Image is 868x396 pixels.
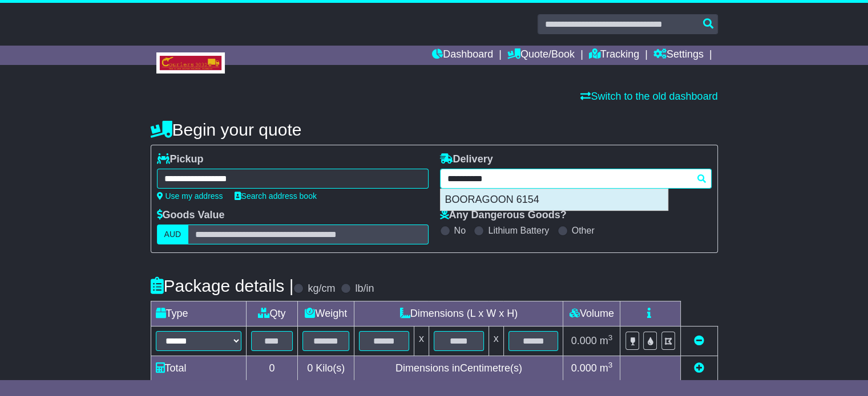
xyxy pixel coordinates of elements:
[354,356,563,381] td: Dimensions in Centimetre(s)
[298,356,354,381] td: Kilo(s)
[414,326,429,356] td: x
[157,191,223,201] a: Use my address
[308,283,335,295] label: kg/cm
[608,333,613,342] sup: 3
[507,46,575,65] a: Quote/Book
[600,362,613,374] span: m
[589,46,639,65] a: Tracking
[151,356,246,381] td: Total
[157,209,225,222] label: Goods Value
[440,169,712,189] typeahead: Please provide city
[355,283,374,295] label: lb/in
[571,362,597,374] span: 0.000
[694,362,704,374] a: Add new item
[432,46,493,65] a: Dashboard
[580,91,717,102] a: Switch to the old dashboard
[571,335,597,346] span: 0.000
[441,189,668,211] div: BOORAGOON 6154
[563,301,620,326] td: Volume
[694,335,704,346] a: Remove this item
[157,224,189,244] label: AUD
[307,362,313,374] span: 0
[488,326,503,356] td: x
[151,301,246,326] td: Type
[151,276,294,295] h4: Package details |
[454,225,466,236] label: No
[151,120,718,139] h4: Begin your quote
[298,301,354,326] td: Weight
[440,153,493,166] label: Delivery
[653,46,704,65] a: Settings
[246,301,298,326] td: Qty
[488,225,549,236] label: Lithium Battery
[354,301,563,326] td: Dimensions (L x W x H)
[246,356,298,381] td: 0
[440,209,567,222] label: Any Dangerous Goods?
[157,153,204,166] label: Pickup
[572,225,595,236] label: Other
[608,361,613,369] sup: 3
[235,191,317,201] a: Search address book
[600,335,613,346] span: m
